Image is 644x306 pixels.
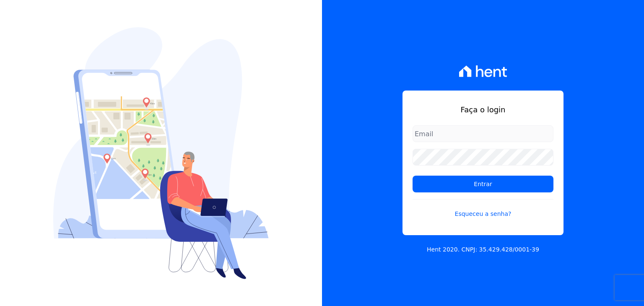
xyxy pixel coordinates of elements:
[413,176,553,192] input: Entrar
[413,125,553,142] input: Email
[413,199,553,218] a: Esqueceu a senha?
[413,104,553,115] h1: Faça o login
[53,27,269,279] img: Login
[427,245,539,254] p: Hent 2020. CNPJ: 35.429.428/0001-39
